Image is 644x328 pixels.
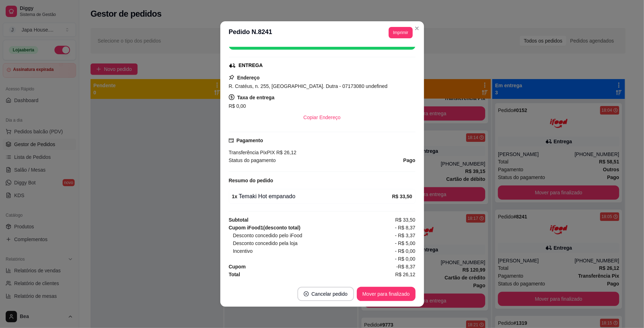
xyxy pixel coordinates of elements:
span: Transferência Pix PIX [229,150,275,155]
strong: Resumo do pedido [229,178,273,183]
span: dollar [229,94,234,100]
span: -R$ 8,37 [396,263,416,271]
span: - R$ 0,00 [395,247,416,255]
span: Status do pagamento [229,156,276,164]
strong: 1 x [232,194,238,199]
button: close-circleCancelar pedido [297,287,354,301]
div: ENTREGA [239,62,263,69]
strong: Pagamento [237,138,263,143]
button: Mover para finalizado [357,287,416,301]
span: R$ 26,12 [395,271,416,278]
strong: Endereço [237,75,260,80]
span: pushpin [229,74,234,80]
span: R$ 0,00 [229,103,246,109]
h3: Pedido N. 8241 [229,27,272,38]
span: Desconto concedido pela loja [233,239,298,247]
strong: R$ 33,50 [392,194,412,199]
strong: Total [229,272,240,277]
div: Temaki Hot empanado [232,192,392,201]
span: Desconto concedido pelo iFood [233,232,302,239]
strong: Taxa de entrega [237,95,275,100]
strong: Cupom iFood 1 (desconto total) [229,225,301,230]
span: R. Cratéus, n. 255, [GEOGRAPHIC_DATA]. Dutra - 07173080 undefined [229,83,388,89]
button: Close [411,23,423,34]
span: - R$ 0,00 [395,255,416,263]
span: R$ 26,12 [275,150,297,155]
button: Copiar Endereço [298,110,346,124]
button: Imprimir [389,27,412,38]
span: - R$ 5,00 [395,239,416,247]
span: close-circle [304,291,309,296]
strong: Pago [403,157,415,163]
strong: Cupom [229,264,246,269]
strong: Subtotal [229,217,249,223]
span: - R$ 8,37 [395,224,416,232]
span: - R$ 3,37 [395,232,416,239]
span: Incentivo [233,247,253,255]
span: credit-card [229,138,234,143]
span: R$ 33,50 [395,216,416,224]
